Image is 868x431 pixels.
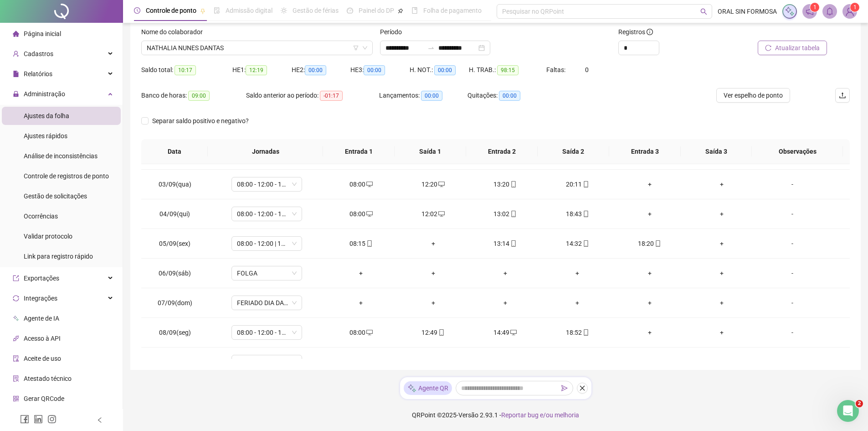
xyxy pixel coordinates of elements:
span: Ajustes da folha [24,112,69,119]
span: bell [826,7,834,16]
span: 08:00 - 12:00 - 13:00 - 18:00 [237,326,297,339]
div: Banco de horas: [141,90,246,101]
img: sparkle-icon.fc2bf0ac1784a2077858766a79e2daf3.svg [407,384,416,393]
div: Saldo total: [141,65,232,75]
span: Gestão de solicitações [24,192,87,200]
div: 13:20 [477,179,534,189]
div: Lançamentos: [379,90,467,101]
div: H. NOT.: [410,65,469,75]
div: HE 1: [232,65,292,75]
span: FERIADO DIA DA INDEPENDÊNCIA [237,296,297,310]
span: 05/09(sex) [159,240,190,247]
span: Análise de inconsistências [24,152,98,160]
span: export [13,275,19,281]
span: send [561,385,568,391]
span: 07/09(dom) [158,299,192,306]
div: 12:02 [404,209,462,219]
span: instagram [47,415,56,424]
span: Relatórios [24,70,52,78]
span: Faltas: [546,66,567,73]
span: swap-right [427,44,435,52]
div: 08:00 [332,327,390,338]
div: - [765,209,819,219]
label: Período [380,27,408,37]
span: Atualizar tabela [775,43,820,53]
span: 00:00 [434,65,456,75]
img: sparkle-icon.fc2bf0ac1784a2077858766a79e2daf3.svg [785,6,795,16]
span: 98:15 [497,65,519,75]
span: notification [806,7,814,16]
span: Ocorrências [24,213,58,220]
span: desktop [437,181,445,187]
span: clock-circle [134,7,140,14]
span: lock [13,91,19,97]
div: 14:45 [477,357,534,367]
span: upload [839,92,846,99]
span: Página inicial [24,30,61,37]
div: + [549,298,606,308]
span: left [97,417,103,423]
span: book [411,7,418,14]
span: desktop [437,211,445,217]
span: 00:00 [305,65,326,75]
span: desktop [365,211,373,217]
span: 09/09(ter) [160,358,190,366]
span: mobile [654,240,661,247]
span: solution [13,375,19,382]
span: Exportações [24,275,59,282]
span: Atestado técnico [24,375,72,382]
span: 08:00 - 12:00 | 14:00 - 18:00 [237,237,297,250]
div: + [477,268,534,278]
span: Observações [759,146,836,156]
span: user-add [13,51,19,57]
span: NATHALIA NUNES DANTAS [147,41,367,55]
span: 10:17 [175,65,196,75]
span: 06/09(sáb) [159,270,191,277]
span: mobile [582,240,589,247]
span: 00:00 [364,65,385,75]
span: down [362,45,368,51]
span: -01:17 [320,91,343,101]
span: close [579,385,586,391]
span: desktop [437,359,445,365]
span: mobile [509,181,517,187]
div: - [765,179,819,189]
div: + [693,179,750,189]
div: + [332,298,390,308]
div: + [621,209,678,219]
span: Registros [618,27,653,37]
div: - [765,239,819,249]
span: desktop [509,329,517,336]
div: + [332,268,390,278]
div: 14:49 [477,327,534,338]
footer: QRPoint © 2025 - 2.93.1 - [123,399,868,431]
span: mobile [582,181,589,187]
th: Saída 3 [681,139,752,164]
div: + [404,239,462,249]
span: Folha de pagamento [423,7,482,14]
span: desktop [509,359,517,365]
th: Entrada 1 [323,139,395,164]
span: mobile [509,240,517,247]
div: + [693,298,750,308]
span: 1 [853,4,857,10]
span: 0 [585,66,589,73]
div: Agente QR [404,381,452,395]
div: + [621,268,678,278]
div: 08:00 [332,209,390,219]
span: desktop [365,359,373,365]
div: 14:32 [549,239,606,249]
th: Jornadas [208,139,323,164]
div: - [765,357,819,367]
span: ORAL SIN FORMOSA [718,6,777,16]
th: Entrada 2 [466,139,538,164]
div: 12:45 [404,357,462,367]
div: H. TRAB.: [469,65,546,75]
span: desktop [582,359,589,365]
div: + [621,179,678,189]
span: reload [765,45,771,51]
span: 00:00 [421,91,442,101]
iframe: Intercom live chat [837,400,859,422]
span: Validar protocolo [24,233,72,240]
th: Data [141,139,208,164]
